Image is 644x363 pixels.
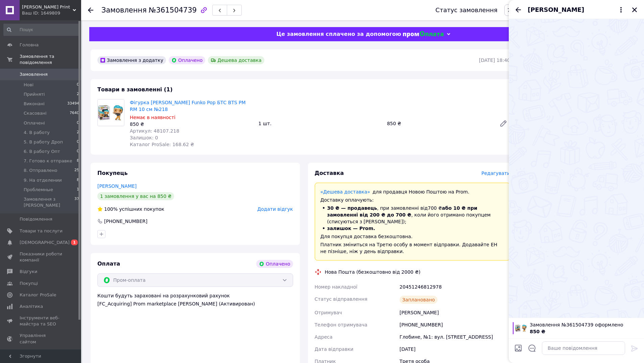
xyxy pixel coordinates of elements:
span: Редагувати [481,171,510,176]
span: 1 [77,187,79,193]
div: успішних покупок [97,206,164,212]
span: 2 [77,91,79,97]
button: Назад [514,6,522,14]
span: Головна [20,42,39,48]
span: 850 ₴ [530,329,545,334]
div: 20451246812978 [398,281,511,293]
button: Закрити [630,6,639,14]
span: Статус відправлення [315,296,367,302]
span: Телефон отримувача [315,322,367,327]
span: 0 [77,82,79,88]
span: Замовлення [101,6,147,14]
div: Для покупця доставка безкоштовна. [320,233,505,240]
div: Дешева доставка [208,56,264,64]
span: Покупець [97,170,128,176]
span: 30 ₴ — продавець [327,205,377,211]
span: №361504739 [149,6,197,14]
span: Проблемные [24,187,53,193]
span: Нові [24,82,33,88]
span: Скасовані [24,110,47,116]
span: [DEMOGRAPHIC_DATA] [20,240,70,246]
span: Відгуки [20,269,37,275]
time: [DATE] 18:40 [479,58,510,63]
span: 7. Готово к отправке [507,7,559,13]
span: Аналітика [20,303,43,310]
div: Кошти будуть зараховані на розрахунковий рахунок [97,292,293,307]
div: [FC_Acquiring] Prom marketplace [PERSON_NAME] (Активирован) [97,300,293,307]
span: 100% [104,206,118,212]
div: 850 ₴ [130,121,253,128]
span: 7640 [70,110,79,116]
span: [PERSON_NAME] [528,5,584,14]
span: 7. Готово к отправке [24,158,72,164]
span: 0 [77,139,79,145]
a: Фігурка [PERSON_NAME] Funko Pop БТС BTS РМ RM 10 см №218 [130,100,246,112]
div: Оплачено [169,56,205,64]
span: Замовлення [20,71,48,77]
a: [PERSON_NAME] [97,183,137,189]
div: Ваш ID: 1649809 [22,10,81,16]
span: Оплата [97,260,120,267]
button: Відкрити шаблони відповідей [528,344,536,353]
span: 8. Отправлено [24,167,57,174]
span: 6. В работу Опт [24,149,60,155]
div: Замовлення з додатку [97,56,166,64]
span: Дата відправки [315,346,354,352]
div: Оплачено [256,260,293,268]
span: Товари та послуги [20,228,63,234]
span: 33494 [67,101,79,107]
div: Глобине, №1: вул. [STREET_ADDRESS] [398,331,511,343]
span: Замовлення з [PERSON_NAME] [24,196,74,208]
div: 850 ₴ [384,119,494,128]
div: [PHONE_NUMBER] [103,218,148,225]
div: 1 замовлення у вас на 850 ₴ [97,192,174,200]
div: Нова Пошта (безкоштовно від 2000 ₴) [323,269,422,275]
span: Ramires Print [22,4,73,10]
span: Товари в замовленні (1) [97,86,173,93]
span: 25 [74,167,79,174]
span: 0 [77,120,79,126]
div: Повернутися назад [88,7,93,14]
div: Платник зміниться на Третю особу в момент відправки. Додавайте ЕН не пізніше, ніж у день відправки. [320,241,505,255]
span: 8 [77,177,79,183]
span: залишок — Prom. [327,226,375,231]
span: 1 [71,240,78,245]
div: Заплановано [400,296,438,304]
span: Отримувач [315,310,342,315]
span: Артикул: 48107.218 [130,128,179,134]
span: Каталог ProSale: 168.62 ₴ [130,142,194,147]
span: 2 [77,130,79,136]
button: [PERSON_NAME] [528,5,625,14]
li: , при замовленні від 700 ₴ , коли його отримано покупцем (списуються з [PERSON_NAME]); [320,205,505,225]
div: [PHONE_NUMBER] [398,319,511,331]
div: [PERSON_NAME] [398,307,511,319]
span: 5. В работу Дроп [24,139,63,145]
span: Оплачені [24,120,45,126]
span: Це замовлення сплачено за допомогою [276,31,401,37]
span: Замовлення №361504739 оформлено [530,321,640,328]
input: Пошук [3,24,80,36]
span: 0 [77,149,79,155]
span: Залишок: 0 [130,135,158,140]
span: Повідомлення [20,216,52,222]
span: Виконані [24,101,45,107]
span: Каталог ProSale [20,292,56,298]
span: 9. На отделении [24,177,62,183]
span: Замовлення та повідомлення [20,53,81,66]
span: 8 [77,158,79,164]
span: Покупці [20,280,38,287]
span: Адреса [315,334,333,340]
a: «Дешева доставка» [320,189,370,195]
span: Номер накладної [315,284,358,290]
span: Доставка [315,170,344,176]
span: 37 [74,196,79,208]
span: Показники роботи компанії [20,251,63,263]
span: 4. В работу [24,130,50,136]
a: Редагувати [497,117,510,130]
div: для продавця Новою Поштою на Prom. [320,188,505,195]
span: Управління сайтом [20,333,63,345]
span: Інструменти веб-майстра та SEO [20,315,63,327]
span: Прийняті [24,91,45,97]
img: evopay logo [403,31,444,38]
div: Доставку оплачують: [320,197,505,203]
